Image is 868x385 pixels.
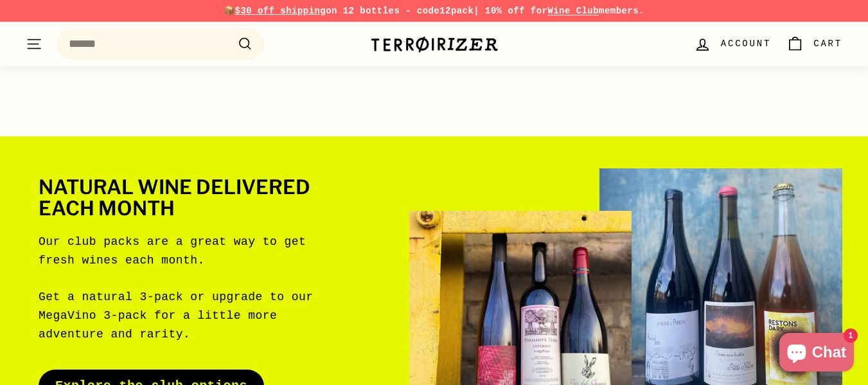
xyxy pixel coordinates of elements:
h2: Natural wine delivered each month [39,177,339,220]
a: Wine Club [547,6,599,16]
inbox-online-store-chat: Shopify online store chat [775,333,858,375]
strong: 12pack [439,6,474,16]
span: Cart [813,37,842,51]
a: Account [686,25,779,63]
span: $30 off shipping [235,6,326,16]
a: Cart [779,25,850,63]
p: Our club packs are a great way to get fresh wines each month. Get a natural 3-pack or upgrade to ... [39,233,339,344]
span: Account [721,37,771,51]
p: 📦 on 12 bottles - code | 10% off for members. [26,4,842,18]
